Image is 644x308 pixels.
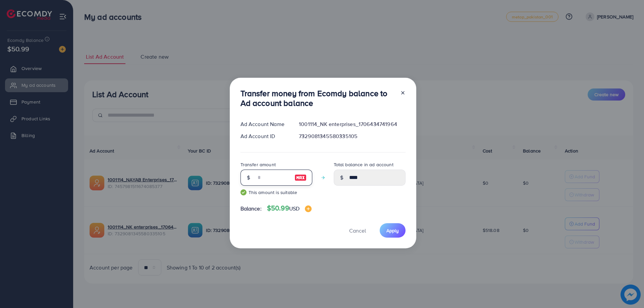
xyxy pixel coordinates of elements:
img: guide [240,189,247,195]
span: USD [289,205,300,212]
span: Cancel [349,227,366,234]
span: Balance: [240,205,262,212]
small: This amount is suitable [240,189,312,196]
img: image [294,174,307,182]
label: Transfer amount [240,161,276,168]
label: Total balance in ad account [334,161,393,168]
div: Ad Account Name [235,120,294,128]
h3: Transfer money from Ecomdy balance to Ad account balance [240,88,395,108]
div: 1001114_NK enterprises_1706434741964 [293,120,411,128]
div: Ad Account ID [235,132,294,140]
button: Apply [380,223,406,238]
button: Cancel [341,223,374,238]
img: image [305,205,312,212]
h4: $50.99 [267,204,312,212]
span: Apply [386,227,399,234]
div: 7329081345580335105 [293,132,411,140]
